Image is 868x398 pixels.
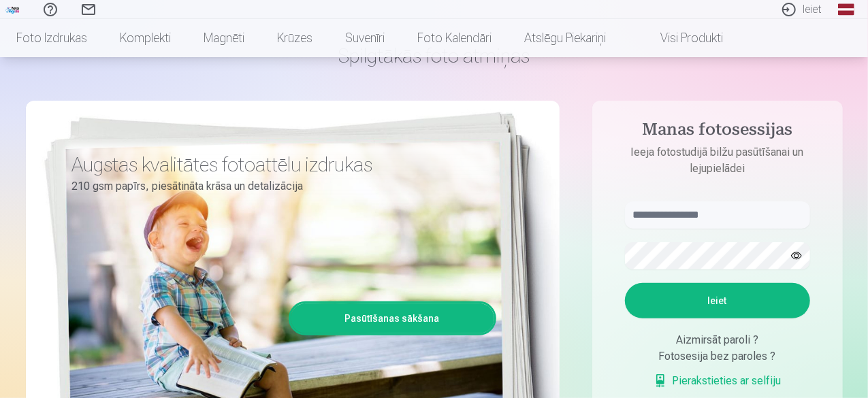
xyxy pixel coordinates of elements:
a: Krūzes [261,19,329,57]
a: Foto kalendāri [401,19,508,57]
img: /fa1 [5,5,20,14]
a: Atslēgu piekariņi [508,19,622,57]
p: 210 gsm papīrs, piesātināta krāsa un detalizācija [72,177,486,196]
a: Magnēti [187,19,261,57]
div: Aizmirsāt paroli ? [625,332,810,348]
h3: Augstas kvalitātes fotoattēlu izdrukas [72,152,486,177]
a: Pierakstieties ar selfiju [654,373,782,389]
a: Suvenīri [329,19,401,57]
a: Pasūtīšanas sākšana [291,303,494,333]
div: Fotosesija bez paroles ? [625,348,810,365]
a: Komplekti [103,19,187,57]
a: Visi produkti [622,19,739,57]
button: Ieiet [625,283,810,318]
h4: Manas fotosessijas [611,120,824,144]
p: Ieeja fotostudijā bilžu pasūtīšanai un lejupielādei [611,144,824,177]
